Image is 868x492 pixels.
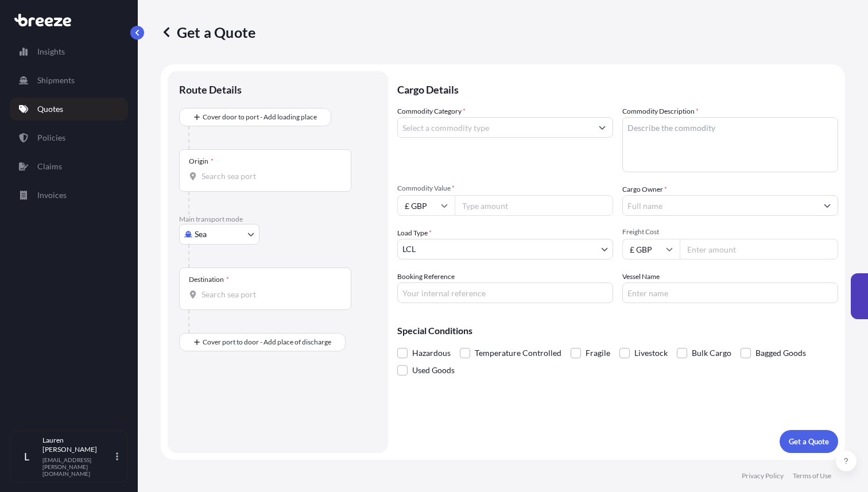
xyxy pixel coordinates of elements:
[179,83,242,96] p: Route Details
[397,239,613,259] button: LCL
[397,184,613,193] span: Commodity Value
[412,344,451,362] span: Hazardous
[397,227,432,239] span: Load Type
[622,227,838,237] span: Freight Cost
[10,155,128,178] a: Claims
[397,106,466,117] label: Commodity Category
[742,471,784,481] a: Privacy Policy
[10,98,128,121] a: Quotes
[42,436,114,454] p: Lauren [PERSON_NAME]
[179,333,346,351] button: Cover port to door - Add place of discharge
[692,344,731,362] span: Bulk Cargo
[789,436,829,447] p: Get a Quote
[622,271,660,282] label: Vessel Name
[203,336,331,348] span: Cover port to door - Add place of discharge
[10,184,128,207] a: Invoices
[592,117,613,138] button: Show suggestions
[201,171,337,182] input: Origin
[397,326,838,335] p: Special Conditions
[475,344,561,362] span: Temperature Controlled
[793,471,831,481] a: Terms of Use
[189,157,214,166] div: Origin
[37,161,62,172] p: Claims
[24,451,29,462] span: L
[203,111,317,123] span: Cover door to port - Add loading place
[179,224,259,245] button: Select transport
[398,117,592,138] input: Select a commodity type
[201,289,337,300] input: Destination
[37,189,67,201] p: Invoices
[622,184,667,195] label: Cargo Owner
[37,132,65,144] p: Policies
[10,69,128,92] a: Shipments
[755,344,806,362] span: Bagged Goods
[586,344,610,362] span: Fragile
[37,103,63,115] p: Quotes
[622,282,838,303] input: Enter name
[623,195,817,216] input: Full name
[412,362,455,379] span: Used Goods
[10,40,128,63] a: Insights
[680,239,838,259] input: Enter amount
[42,456,114,477] p: [EMAIL_ADDRESS][PERSON_NAME][DOMAIN_NAME]
[37,75,75,86] p: Shipments
[397,282,613,303] input: Your internal reference
[37,46,65,57] p: Insights
[161,23,255,41] p: Get a Quote
[402,243,416,255] span: LCL
[397,71,838,106] p: Cargo Details
[622,106,699,117] label: Commodity Description
[10,126,128,149] a: Policies
[634,344,668,362] span: Livestock
[780,430,838,453] button: Get a Quote
[179,215,377,224] p: Main transport mode
[455,195,613,216] input: Type amount
[189,275,229,284] div: Destination
[397,271,455,282] label: Booking Reference
[179,108,331,126] button: Cover door to port - Add loading place
[195,228,207,240] span: Sea
[817,195,838,216] button: Show suggestions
